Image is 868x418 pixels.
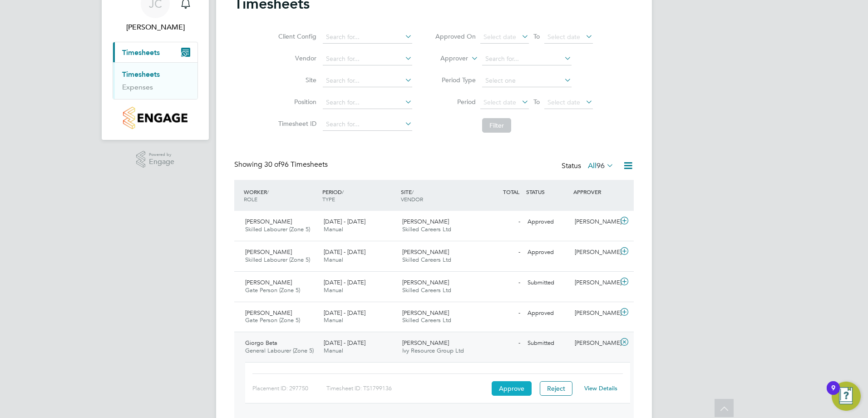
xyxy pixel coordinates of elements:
input: Search for... [482,53,572,65]
span: [DATE] - [DATE] [324,248,365,256]
span: Select date [483,98,516,106]
div: Status [562,160,616,173]
span: Select date [547,98,580,106]
div: PERIOD [320,184,399,207]
div: - [477,306,524,321]
button: Approve [492,381,532,396]
div: [PERSON_NAME] [571,306,618,321]
div: APPROVER [571,184,618,200]
span: [DATE] - [DATE] [324,279,365,286]
div: [PERSON_NAME] [571,275,618,290]
span: Gate Person (Zone 5) [245,286,300,294]
span: Engage [149,158,174,166]
div: [PERSON_NAME] [571,214,618,229]
div: Submitted [524,336,571,351]
div: [PERSON_NAME] [571,336,618,351]
span: TYPE [322,195,335,203]
input: Search for... [323,96,412,109]
button: Filter [482,118,511,133]
div: Approved [524,214,571,229]
span: [PERSON_NAME] [245,309,292,317]
span: Giorgo Beta [245,339,277,347]
span: [PERSON_NAME] [402,309,449,317]
span: General Labourer (Zone 5) [245,347,314,354]
a: Powered byEngage [136,151,175,168]
label: Period [435,98,476,106]
label: Client Config [276,32,316,40]
label: All [588,161,614,170]
span: Manual [324,347,343,354]
div: - [477,275,524,290]
span: To [531,30,542,42]
input: Search for... [323,75,412,87]
a: Timesheets [122,70,160,79]
span: Skilled Labourer (Zone 5) [245,225,310,233]
button: Timesheets [113,42,197,62]
div: WORKER [242,184,320,207]
span: [DATE] - [DATE] [324,339,365,347]
label: Period Type [435,76,476,84]
input: Select one [482,75,572,87]
div: Submitted [524,275,571,290]
div: Timesheet ID: TS1799136 [326,381,489,396]
span: Manual [324,256,343,264]
label: Approver [427,54,468,63]
input: Search for... [323,31,412,44]
a: View Details [584,384,617,392]
span: Skilled Careers Ltd [402,316,451,324]
div: 9 [831,388,835,400]
span: [DATE] - [DATE] [324,309,365,317]
div: Timesheets [113,62,197,99]
span: VENDOR [401,195,423,203]
span: Manual [324,225,343,233]
div: Approved [524,306,571,321]
span: / [267,188,269,195]
span: Skilled Labourer (Zone 5) [245,256,310,264]
div: STATUS [524,184,571,200]
label: Vendor [276,54,316,62]
label: Position [276,98,316,106]
span: [PERSON_NAME] [402,248,449,256]
input: Search for... [323,118,412,131]
span: [PERSON_NAME] [402,279,449,286]
span: Timesheets [122,48,160,57]
span: ROLE [244,195,257,203]
span: Select date [547,33,580,41]
span: John Cousins [113,22,198,33]
span: Select date [483,33,516,41]
span: TOTAL [503,188,519,195]
span: [PERSON_NAME] [245,248,292,256]
div: - [477,245,524,260]
button: Open Resource Center, 9 new notifications [832,382,861,411]
label: Approved On [435,32,476,40]
span: Skilled Careers Ltd [402,225,451,233]
span: [PERSON_NAME] [402,339,449,347]
div: - [477,214,524,229]
span: Skilled Careers Ltd [402,286,451,294]
span: Ivy Resource Group Ltd [402,347,464,354]
span: Manual [324,316,343,324]
div: - [477,336,524,351]
span: [DATE] - [DATE] [324,218,365,225]
a: Expenses [122,83,153,91]
a: Go to home page [113,107,198,129]
label: Timesheet ID [276,119,316,128]
div: SITE [399,184,477,207]
span: 96 [597,161,605,170]
span: 30 of [264,160,281,169]
div: Placement ID: 297750 [252,381,326,396]
img: countryside-properties-logo-retina.png [123,107,187,129]
span: 96 Timesheets [264,160,328,169]
label: Site [276,76,316,84]
button: Reject [540,381,572,396]
span: [PERSON_NAME] [245,279,292,286]
span: [PERSON_NAME] [245,218,292,225]
span: / [412,188,414,195]
span: Skilled Careers Ltd [402,256,451,264]
span: Powered by [149,151,174,159]
span: Gate Person (Zone 5) [245,316,300,324]
div: Approved [524,245,571,260]
div: Showing [234,160,330,169]
span: [PERSON_NAME] [402,218,449,225]
span: To [531,96,542,108]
